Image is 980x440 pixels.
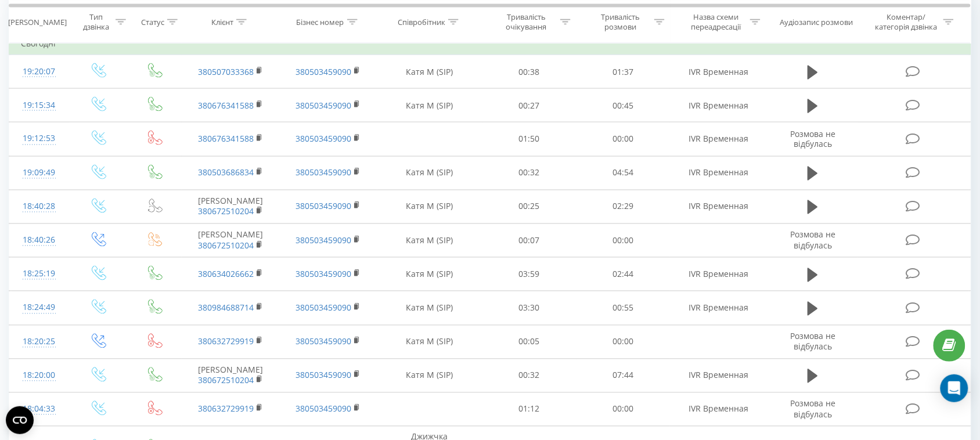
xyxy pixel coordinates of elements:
div: Бізнес номер [297,17,344,27]
div: Назва схеми переадресації [685,12,747,32]
span: Розмова не відбулась [790,331,835,352]
a: 380503459090 [296,235,351,246]
td: 00:45 [577,89,671,122]
td: [PERSON_NAME] [182,190,279,223]
div: 18:25:19 [21,263,57,286]
td: 00:00 [577,325,671,359]
td: 00:32 [482,359,577,392]
td: IVR Временная [670,291,768,325]
td: 01:12 [482,392,577,426]
td: [PERSON_NAME] [182,224,279,258]
td: 01:37 [577,55,671,89]
div: 19:20:07 [21,60,57,83]
a: 380672510204 [198,240,254,251]
td: IVR Временная [670,89,768,122]
td: 04:54 [577,156,671,190]
td: 00:25 [482,190,577,223]
td: 00:38 [482,55,577,89]
a: 380676341588 [198,100,254,111]
a: 380503459090 [296,66,351,77]
td: 01:50 [482,122,577,156]
td: Катя М (SIP) [377,325,482,359]
div: 19:12:53 [21,128,57,150]
div: 18:04:33 [21,398,57,421]
td: 02:29 [577,190,671,223]
td: Катя М (SIP) [377,291,482,325]
a: 380632729919 [198,403,254,414]
span: Розмова не відбулась [790,229,835,251]
div: Клієнт [211,17,233,27]
a: 380503459090 [296,336,351,347]
span: Розмова не відбулась [790,398,835,420]
td: 02:44 [577,258,671,291]
td: Катя М (SIP) [377,156,482,190]
a: 380503459090 [296,403,351,414]
td: [PERSON_NAME] [182,359,279,392]
div: 19:09:49 [21,162,57,185]
td: Катя М (SIP) [377,89,482,122]
td: 00:27 [482,89,577,122]
div: 18:40:28 [21,196,57,218]
div: 18:40:26 [21,229,57,252]
a: 380503459090 [296,167,351,178]
div: Коментар/категорія дзвінка [873,12,941,32]
td: Катя М (SIP) [377,359,482,392]
a: 380503459090 [296,100,351,111]
a: 380503459090 [296,201,351,212]
div: 18:24:49 [21,297,57,319]
div: Open Intercom Messenger [941,374,968,402]
td: 07:44 [577,359,671,392]
td: 00:00 [577,122,671,156]
a: 380672510204 [198,206,254,217]
td: IVR Временная [670,55,768,89]
a: 380503459090 [296,302,351,313]
button: Open CMP widget [6,406,34,434]
div: 18:20:00 [21,365,57,387]
div: Аудіозапис розмови [780,17,853,27]
td: IVR Временная [670,122,768,156]
a: 380503459090 [296,269,351,280]
td: 03:30 [482,291,577,325]
td: Катя М (SIP) [377,55,482,89]
div: Співробітник [398,17,445,27]
a: 380984688714 [198,302,254,313]
td: 00:00 [577,392,671,426]
div: Тривалість розмови [589,12,651,32]
a: 380676341588 [198,134,254,145]
td: Катя М (SIP) [377,258,482,291]
span: Розмова не відбулась [790,128,835,150]
div: Тривалість очікування [495,12,557,32]
a: 380632729919 [198,336,254,347]
td: 00:07 [482,224,577,258]
div: [PERSON_NAME] [8,17,67,27]
a: 380503459090 [296,134,351,145]
div: 18:20:25 [21,331,57,354]
a: 380634026662 [198,269,254,280]
td: 00:00 [577,224,671,258]
td: IVR Временная [670,156,768,190]
td: 00:55 [577,291,671,325]
td: Катя М (SIP) [377,190,482,223]
a: 380507033368 [198,66,254,77]
td: IVR Временная [670,258,768,291]
div: Статус [141,17,164,27]
div: 19:15:34 [21,94,57,117]
td: Катя М (SIP) [377,224,482,258]
td: IVR Временная [670,359,768,392]
td: 03:59 [482,258,577,291]
td: 00:05 [482,325,577,359]
a: 380672510204 [198,375,254,386]
td: IVR Временная [670,190,768,223]
td: IVR Временная [670,392,768,426]
a: 380503459090 [296,370,351,381]
div: Тип дзвінка [80,12,113,32]
td: 00:32 [482,156,577,190]
a: 380503686834 [198,167,254,178]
